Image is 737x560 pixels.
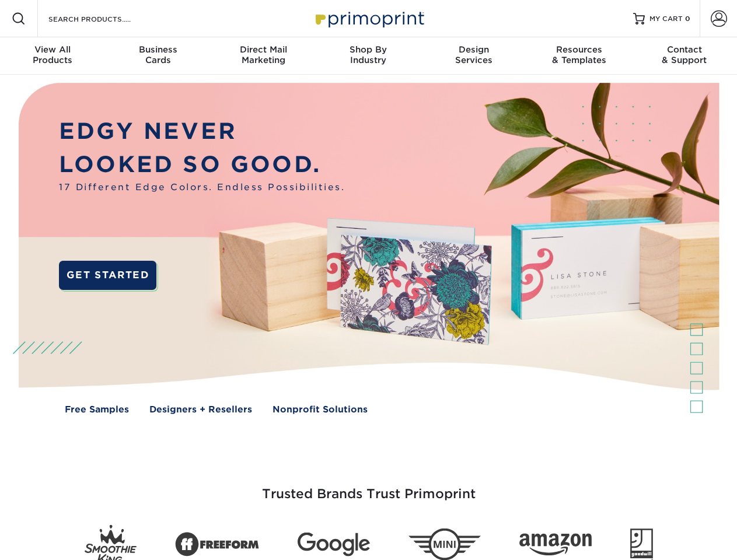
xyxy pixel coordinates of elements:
a: Contact& Support [632,37,737,75]
div: Marketing [211,44,316,65]
span: Resources [526,44,631,55]
span: 0 [685,15,690,23]
a: Resources& Templates [526,37,631,75]
p: LOOKED SO GOOD. [59,148,345,181]
a: DesignServices [421,37,526,75]
a: GET STARTED [59,261,156,290]
input: SEARCH PRODUCTS..... [47,12,161,26]
span: Contact [632,44,737,55]
a: Designers + Resellers [149,403,252,416]
span: Direct Mail [211,44,316,55]
span: Shop By [316,44,421,55]
a: Shop ByIndustry [316,37,421,75]
img: Google [298,533,370,556]
div: Industry [316,44,421,65]
div: Services [421,44,526,65]
img: Goodwill [630,528,653,560]
img: Primoprint [310,6,427,31]
span: Business [105,44,210,55]
a: Direct MailMarketing [211,37,316,75]
a: Nonprofit Solutions [273,403,368,416]
img: Amazon [519,534,592,556]
div: & Templates [526,44,631,65]
span: 17 Different Edge Colors. Endless Possibilities. [59,181,345,194]
div: Cards [105,44,210,65]
span: Design [421,44,526,55]
div: & Support [632,44,737,65]
a: Free Samples [65,403,129,416]
span: MY CART [649,14,683,24]
p: EDGY NEVER [59,115,345,148]
h3: Trusted Brands Trust Primoprint [27,459,710,516]
a: BusinessCards [105,37,210,75]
